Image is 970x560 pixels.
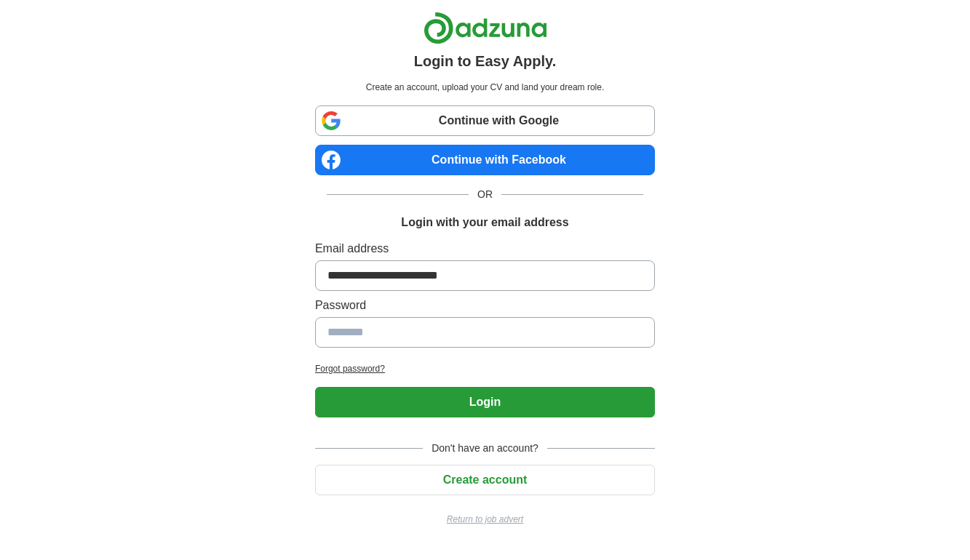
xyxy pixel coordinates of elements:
[424,12,547,44] img: Adzuna logo
[469,187,501,202] span: OR
[315,473,655,486] a: Create account
[315,240,655,257] label: Email address
[315,362,655,375] a: Forgot password?
[315,513,655,526] a: Return to job advert
[423,441,547,456] span: Don't have an account?
[318,81,652,94] p: Create an account, upload your CV and land your dream role.
[315,465,655,495] button: Create account
[401,214,568,231] h1: Login with your email address
[414,50,557,72] h1: Login to Easy Apply.
[315,105,655,136] a: Continue with Google
[315,297,655,314] label: Password
[315,387,655,417] button: Login
[315,145,655,175] a: Continue with Facebook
